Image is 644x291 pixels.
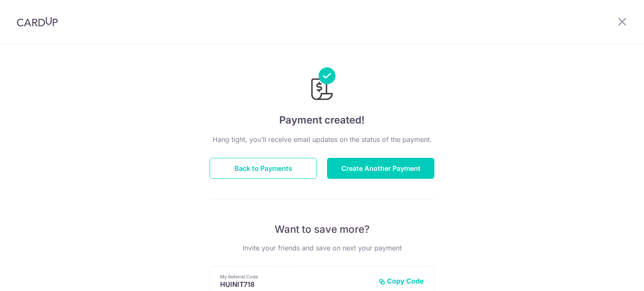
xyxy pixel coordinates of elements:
[220,273,372,280] p: My Referral Code
[210,223,434,236] p: Want to save more?
[210,158,317,179] button: Back to Payments
[210,134,434,144] p: Hang tight, you’ll receive email updates on the status of the payment.
[210,243,434,253] p: Invite your friends and save on next your payment
[379,277,424,285] button: Copy Code
[220,280,372,288] p: HUINIT718
[210,113,434,128] h4: Payment created!
[17,17,58,27] img: CardUp
[327,158,434,179] button: Create Another Payment
[309,67,335,103] img: Payments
